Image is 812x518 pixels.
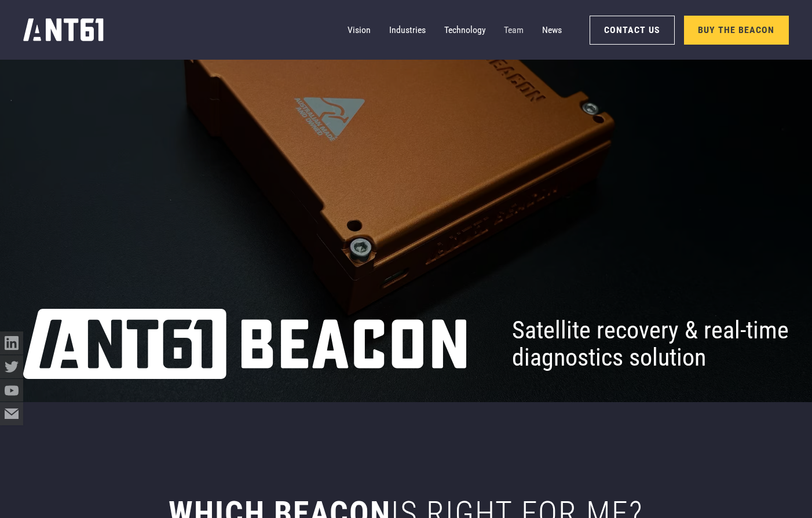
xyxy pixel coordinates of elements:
a: Buy the Beacon [684,16,789,45]
a: News [542,19,562,42]
a: Vision [348,19,371,42]
a: Technology [444,19,486,42]
span: diagnostics solution [512,344,706,371]
a: Contact Us [590,16,675,45]
a: Industries [389,19,426,42]
a: home [23,14,105,45]
span: Satellite recovery & real-time [512,317,789,344]
a: Team [504,19,524,42]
